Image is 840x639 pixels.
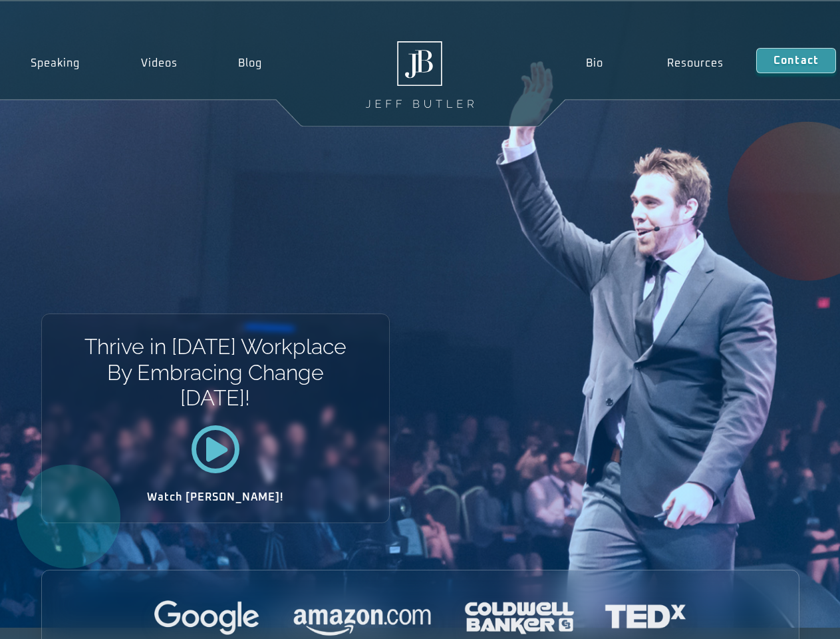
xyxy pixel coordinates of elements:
a: Resources [635,48,756,79]
a: Videos [110,48,208,79]
a: Bio [553,48,635,79]
a: Contact [756,48,836,73]
a: Blog [208,48,293,79]
nav: Menu [553,48,756,79]
h2: Watch [PERSON_NAME]! [88,492,343,503]
h1: Thrive in [DATE] Workplace By Embracing Change [DATE]! [83,334,347,411]
span: Contact [773,55,819,66]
